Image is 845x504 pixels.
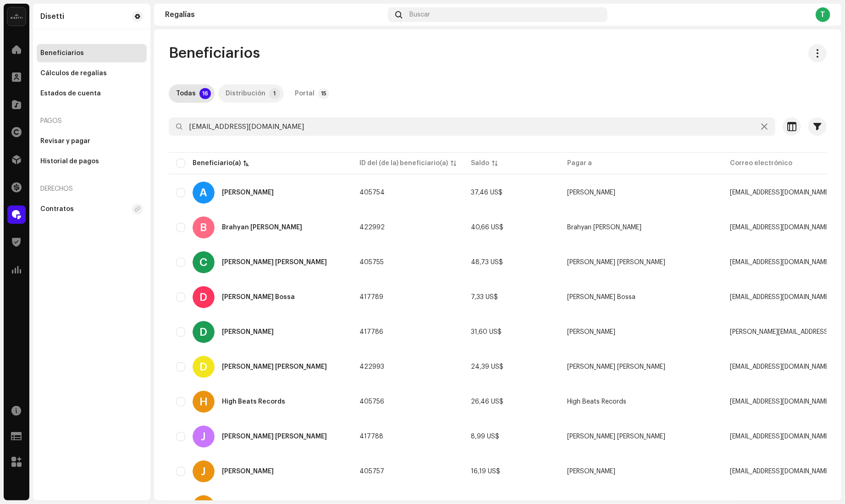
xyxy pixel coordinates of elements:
[567,468,615,475] span: Jorge Eliecer Larrahondo
[37,64,147,83] re-m-nav-item: Cálculos de regalías
[40,13,64,20] div: Disetti
[567,329,615,335] span: Diana Lourido Castro
[37,44,147,62] re-m-nav-item: Beneficiarios
[359,468,384,475] span: 405757
[169,117,775,136] input: Buscar
[37,132,147,150] re-m-nav-item: Revisar y pagar
[222,468,274,475] div: Jorge Eliecer Larrahondo
[409,11,430,18] span: Buscar
[359,189,385,196] span: 405754
[730,189,831,196] span: info@angelocalchera.com
[222,189,274,196] div: Angelo Calchera
[176,84,196,103] div: Todas
[169,44,260,62] span: Beneficiarios
[199,88,211,99] p-badge: 16
[359,364,384,370] span: 422993
[40,50,84,57] div: Beneficiarios
[40,90,101,97] div: Estados de cuenta
[471,189,503,196] span: 37,46 US$
[730,259,831,266] span: losmaxxmusic@gmail.com
[471,364,503,370] span: 24,39 US$
[222,433,327,440] div: Jader Muriel López
[730,364,831,370] span: dfzm0419@gmail.com
[40,70,107,77] div: Cálculos de regalías
[730,468,831,475] span: pastorkarmaofficial@gmail.com
[269,88,280,99] p-badge: 1
[567,259,665,266] span: Cristian De La Pava
[471,468,500,475] span: 16,19 US$
[359,329,383,335] span: 417786
[816,7,830,22] div: T
[730,294,831,300] span: bossaprodu@gmail.com
[193,426,215,448] div: J
[193,356,215,378] div: D
[193,460,215,482] div: J
[193,182,215,204] div: A
[222,364,327,370] div: Dylan Fernet Zambrano Montaño
[40,158,99,165] div: Historial de pagos
[193,286,215,308] div: D
[222,294,295,300] div: David Mosquera Bossa
[37,110,147,132] re-a-nav-header: Pagos
[471,224,503,231] span: 40,66 US$
[193,159,241,168] div: Beneficiario(a)
[567,364,665,370] span: Dylan Fernet Zambrano Montaño
[7,7,26,26] img: 02a7c2d3-3c89-4098-b12f-2ff2945c95ee
[359,399,384,405] span: 405756
[471,329,502,335] span: 31,60 US$
[471,433,499,440] span: 8,99 US$
[37,84,147,103] re-m-nav-item: Estados de cuenta
[222,259,327,266] div: Cristian De La Pava
[730,433,831,440] span: jadermuriellopez@gmail.com
[193,321,215,343] div: D
[359,259,384,266] span: 405755
[37,178,147,200] re-a-nav-header: Derechos
[37,200,147,218] re-m-nav-item: Contratos
[359,224,385,231] span: 422992
[359,433,383,440] span: 417788
[359,159,448,168] div: ID del (de la) beneficiario(a)
[567,224,641,231] span: Brahyan Steven Cardenas Chavez
[471,294,498,300] span: 7,33 US$
[37,152,147,171] re-m-nav-item: Historial de pagos
[567,433,665,440] span: Jader Muriel López
[567,399,626,405] span: High Beats Records
[295,84,315,103] div: Portal
[567,189,615,196] span: Angelo Calchera
[471,399,503,405] span: 26,46 US$
[40,138,90,145] div: Revisar y pagar
[193,251,215,273] div: C
[567,294,635,300] span: David Mosquera Bossa
[318,88,329,99] p-badge: 15
[193,391,215,413] div: H
[730,224,831,231] span: edgarmanager23@hotmail.com
[226,84,265,103] div: Distribución
[222,329,274,335] div: Diana Lourido Castro
[471,159,489,168] div: Saldo
[359,294,383,300] span: 417789
[222,399,285,405] div: High Beats Records
[40,205,74,213] div: Contratos
[165,11,384,18] div: Regalías
[222,224,302,231] div: Brahyan Steven Cardenas Chavez
[471,259,503,266] span: 48,73 US$
[730,399,831,405] span: ar@highbeatsrecords.com
[193,216,215,238] div: B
